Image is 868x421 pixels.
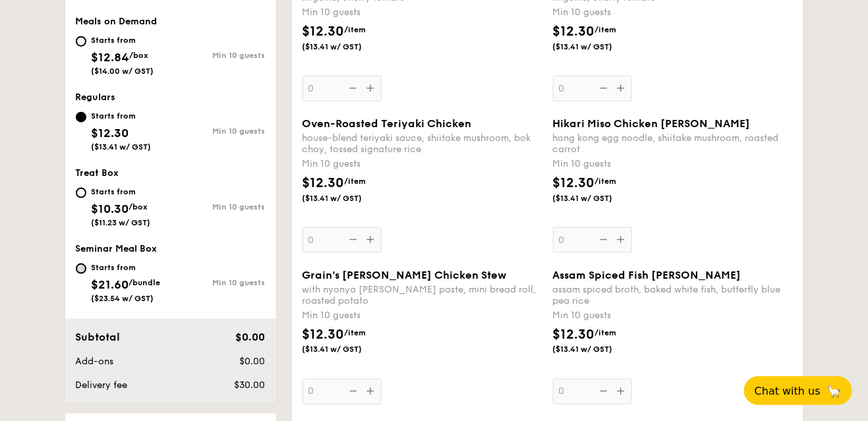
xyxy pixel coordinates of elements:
span: ($11.23 w/ GST) [92,218,151,227]
span: ($14.00 w/ GST) [92,67,154,76]
span: $12.30 [92,126,129,140]
span: 🦙 [826,383,842,399]
input: Starts from$12.30($13.41 w/ GST)Min 10 guests [76,112,86,123]
span: /box [129,202,148,211]
span: /bundle [129,278,161,287]
span: /item [595,177,617,186]
span: /item [345,25,366,34]
span: $12.84 [92,50,130,65]
span: /item [345,328,366,337]
div: with nyonya [PERSON_NAME] paste, mini bread roll, roasted potato [303,284,542,306]
span: ($13.41 w/ GST) [553,42,643,52]
div: Min 10 guests [553,309,793,322]
div: Min 10 guests [171,278,266,287]
span: ($13.41 w/ GST) [553,193,643,204]
span: $12.30 [553,24,595,40]
span: Meals on Demand [76,16,158,27]
span: ($13.41 w/ GST) [303,345,392,355]
div: Min 10 guests [553,6,793,19]
span: ($13.41 w/ GST) [92,142,152,152]
span: Chat with us [755,385,821,397]
div: Min 10 guests [171,51,266,60]
div: Min 10 guests [303,6,542,19]
span: ($13.41 w/ GST) [303,42,392,52]
input: Starts from$10.30/box($11.23 w/ GST)Min 10 guests [76,188,86,198]
span: $21.60 [92,277,129,292]
span: Oven-Roasted Teriyaki Chicken [303,117,472,130]
span: /box [130,51,149,60]
span: Grain's [PERSON_NAME] Chicken Stew [303,269,507,281]
div: Starts from [92,186,151,197]
span: $30.00 [234,380,265,391]
div: Min 10 guests [553,157,793,171]
span: $0.00 [239,356,265,368]
div: Min 10 guests [171,202,266,211]
span: Delivery fee [76,380,128,391]
div: Min 10 guests [303,309,542,322]
span: Hikari Miso Chicken [PERSON_NAME] [553,117,751,130]
div: assam spiced broth, baked white fish, butterfly blue pea rice [553,284,793,306]
button: Chat with us🦙 [744,376,852,405]
div: Starts from [92,35,154,45]
span: $12.30 [303,327,345,343]
span: Subtotal [76,331,121,343]
span: $12.30 [553,175,595,191]
div: Starts from [92,262,161,273]
span: $10.30 [92,202,129,216]
span: $0.00 [235,331,265,343]
span: $12.30 [303,175,345,191]
div: hong kong egg noodle, shiitake mushroom, roasted carrot [553,132,793,155]
span: Regulars [76,92,116,103]
div: Min 10 guests [303,157,542,171]
span: Seminar Meal Box [76,243,158,254]
span: /item [345,177,366,186]
div: Min 10 guests [171,126,266,136]
span: /item [595,328,617,337]
span: /item [595,25,617,34]
span: $12.30 [553,327,595,343]
span: ($13.41 w/ GST) [303,193,392,204]
span: Assam Spiced Fish [PERSON_NAME] [553,269,741,281]
span: $12.30 [303,24,345,40]
span: Treat Box [76,167,119,179]
input: Starts from$12.84/box($14.00 w/ GST)Min 10 guests [76,36,86,47]
input: Starts from$21.60/bundle($23.54 w/ GST)Min 10 guests [76,264,86,274]
span: ($13.41 w/ GST) [553,345,643,355]
div: house-blend teriyaki sauce, shiitake mushroom, bok choy, tossed signature rice [303,132,542,155]
span: ($23.54 w/ GST) [92,294,154,303]
div: Starts from [92,111,152,121]
span: Add-ons [76,356,114,368]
